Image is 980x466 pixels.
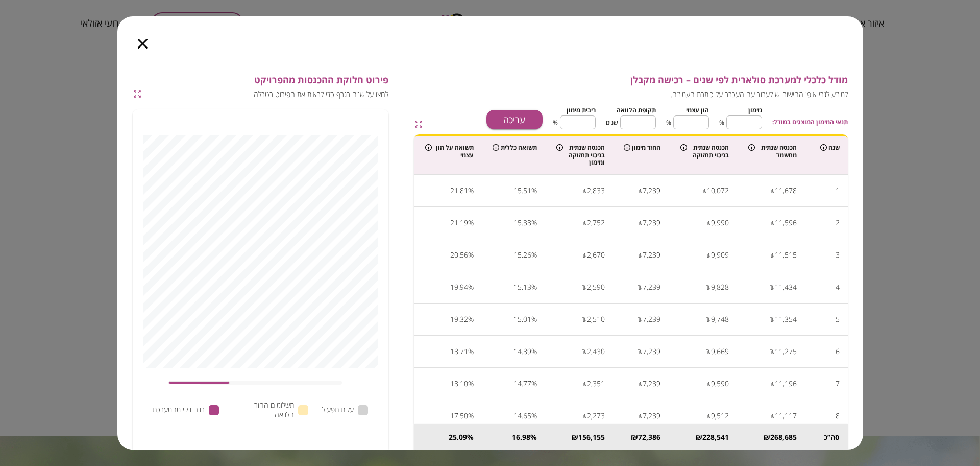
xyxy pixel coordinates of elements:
[468,376,474,391] div: %
[770,432,797,442] div: 268,685
[513,279,531,295] div: 15.13
[587,344,605,359] div: 2,430
[637,279,643,295] div: ₪
[513,344,531,359] div: 14.89
[748,144,797,159] div: הכנסה שנתית מחשמל
[637,215,643,230] div: ₪
[643,247,660,263] div: 7,239
[836,247,840,263] div: 3
[530,432,537,442] div: %
[617,106,656,114] span: תקופת הלוואה
[581,408,587,424] div: ₪
[748,106,762,114] span: מימון
[637,376,643,391] div: ₪
[571,432,578,442] div: ₪
[587,408,605,424] div: 2,273
[145,90,388,100] span: לחצו על שנה בגרף כדי לראות את הפירוט בטבלה
[450,376,468,391] div: 18.10
[450,183,468,198] div: 21.81
[513,247,531,263] div: 15.26
[587,247,605,263] div: 2,670
[467,432,474,442] div: %
[643,279,660,295] div: 7,239
[468,247,474,263] div: %
[705,215,711,230] div: ₪
[643,183,660,198] div: 7,239
[769,247,775,263] div: ₪
[775,376,797,391] div: 11,196
[450,344,468,359] div: 18.71
[531,183,537,198] div: %
[637,247,643,263] div: ₪
[775,344,797,359] div: 11,275
[531,215,537,230] div: %
[153,405,205,415] span: רווח נקי מהמערכת
[643,408,660,424] div: 7,239
[702,432,729,442] div: 228,541
[836,376,840,391] div: 7
[631,432,638,442] div: ₪
[425,144,474,159] div: תשואה על הון עצמי
[769,183,775,198] div: ₪
[638,432,660,442] div: 72,386
[512,432,530,442] div: 16.98
[836,279,840,295] div: 4
[449,432,467,442] div: 25.09
[705,344,711,359] div: ₪
[435,75,848,86] span: מודל כלכלי למערכת סולארית לפי שנים – רכישה מקבלן
[772,117,848,127] span: תנאי המימון המוצגים במודל:
[450,279,468,295] div: 19.94
[531,376,537,391] div: %
[711,344,729,359] div: 9,669
[705,376,711,391] div: ₪
[775,247,797,263] div: 11,515
[836,183,840,198] div: 1
[769,215,775,230] div: ₪
[581,247,587,263] div: ₪
[775,408,797,424] div: 11,117
[435,90,848,100] span: למידע לגבי אופן החישוב יש לעבור עם העכבר על כותרת העמודה.
[468,344,474,359] div: %
[606,118,618,127] span: שנים
[711,247,729,263] div: 9,909
[666,118,671,127] span: %
[813,144,840,151] div: שנה
[643,215,660,230] div: 7,239
[587,312,605,327] div: 2,510
[581,215,587,230] div: ₪
[531,408,537,424] div: %
[836,312,840,327] div: 5
[775,183,797,198] div: 11,678
[836,408,840,424] div: 8
[513,408,531,424] div: 14.65
[468,312,474,327] div: %
[637,408,643,424] div: ₪
[450,247,468,263] div: 20.56
[711,215,729,230] div: 9,990
[707,183,729,198] div: 10,072
[581,344,587,359] div: ₪
[836,344,840,359] div: 6
[450,215,468,230] div: 21.19
[719,118,724,127] span: %
[553,118,558,127] span: %
[705,279,711,295] div: ₪
[769,279,775,295] div: ₪
[769,376,775,391] div: ₪
[836,215,840,230] div: 2
[233,401,294,420] span: תשלומים החזר הלוואה
[711,312,729,327] div: 9,748
[813,432,840,442] div: סה’’כ
[468,183,474,198] div: %
[705,408,711,424] div: ₪
[531,312,537,327] div: %
[587,376,605,391] div: 2,351
[513,215,531,230] div: 15.38
[468,279,474,295] div: %
[643,344,660,359] div: 7,239
[486,110,543,129] button: עריכה
[637,312,643,327] div: ₪
[711,408,729,424] div: 9,512
[769,344,775,359] div: ₪
[680,144,729,159] div: הכנסה שנתית בניכוי תחזוקה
